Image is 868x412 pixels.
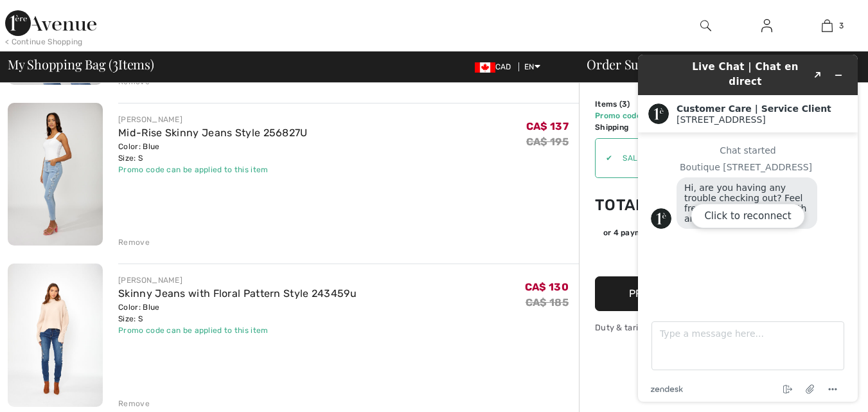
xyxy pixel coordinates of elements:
[8,58,154,71] span: My Shopping Bag ( Items)
[525,281,569,293] span: CA$ 130
[118,274,357,286] div: [PERSON_NAME]
[797,18,857,33] a: 3
[761,18,772,33] img: My Info
[603,227,788,238] div: or 4 payments of with
[595,183,664,227] td: Total
[118,325,357,336] div: Promo code can be applied to this item
[751,18,783,34] a: Sign In
[27,9,61,21] span: 1 new
[595,321,788,334] div: Duty & tariff-free | Uninterrupted shipping
[595,121,664,133] td: Shipping
[8,103,103,246] img: Mid-Rise Skinny Jeans Style 256827U
[628,44,868,412] iframe: Find more information here
[595,276,788,311] button: Proceed to Checkout
[8,264,103,406] img: Skinny Jeans with Floral Pattern Style 243459u
[526,120,569,132] span: CA$ 137
[526,136,569,148] s: CA$ 195
[524,62,540,71] span: EN
[596,152,612,164] div: ✔
[5,36,83,48] div: < Continue Shopping
[571,58,860,71] div: Order Summary
[118,141,308,164] div: Color: Blue Size: S
[622,100,627,109] span: 3
[118,398,150,409] div: Remove
[612,139,745,177] input: Promo code
[475,62,517,71] span: CAD
[822,18,833,33] img: My Bag
[118,237,150,248] div: Remove
[595,98,664,110] td: Items ( )
[112,55,118,71] span: 3
[839,20,844,31] span: 3
[118,164,308,175] div: Promo code can be applied to this item
[526,296,569,309] s: CA$ 185
[595,227,788,243] div: or 4 payments ofCA$ 85.06withSezzle Click to learn more about Sezzle
[700,18,711,33] img: search the website
[595,110,664,121] td: Promo code
[5,10,96,36] img: 1ère Avenue
[475,62,495,73] img: Canadian Dollar
[118,127,308,139] a: Mid-Rise Skinny Jeans Style 256827U
[118,301,357,325] div: Color: Blue Size: S
[595,243,788,272] iframe: PayPal-paypal
[118,114,308,125] div: [PERSON_NAME]
[118,287,357,300] a: Skinny Jeans with Floral Pattern Style 243459u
